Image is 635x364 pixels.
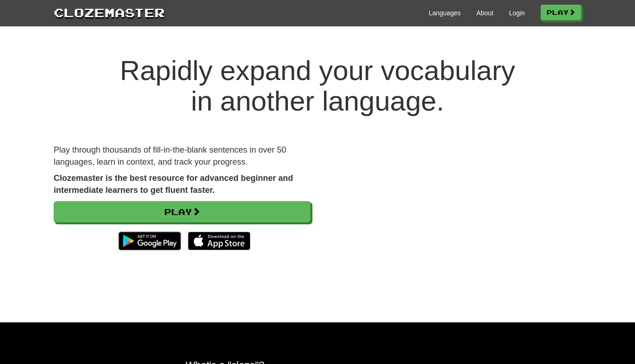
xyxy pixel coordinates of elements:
a: About [476,8,493,18]
strong: Clozemaster is the best resource for advanced beginner and intermediate learners to get fluent fa... [54,173,293,195]
a: Clozemaster [54,4,165,21]
img: Get it on Google Play [114,227,186,255]
a: Login [509,8,525,18]
a: Play [54,201,311,222]
img: Download_on_the_App_Store_Badge_US-UK_135x40-25178aeef6eb6b83b96f5f2d004eda3bffbb37122de64afbaef7... [188,232,250,250]
p: Play through thousands of fill-in-the-blank sentences in over 50 languages, learn in context, and... [54,144,311,168]
a: Languages [429,8,461,18]
a: Play [541,5,581,20]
